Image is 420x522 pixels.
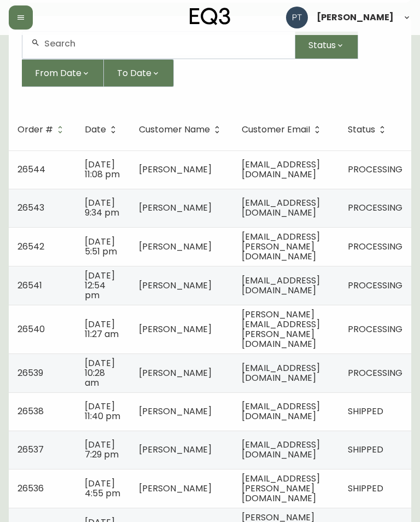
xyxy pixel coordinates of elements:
span: SHIPPED [348,405,383,417]
span: Status [348,125,389,135]
span: [EMAIL_ADDRESS][DOMAIN_NAME] [242,196,320,219]
span: Customer Name [139,125,224,135]
span: [EMAIL_ADDRESS][DOMAIN_NAME] [242,400,320,422]
span: [DATE] 12:54 pm [85,269,115,301]
span: [PERSON_NAME] [139,482,212,495]
span: SHIPPED [348,482,383,495]
span: 26543 [17,201,44,214]
img: 986dcd8e1aab7847125929f325458823 [286,7,308,28]
span: [DATE] 10:28 am [85,357,115,389]
span: Customer Email [242,126,310,133]
span: 26537 [17,443,44,456]
span: 26542 [17,240,44,253]
span: [EMAIL_ADDRESS][DOMAIN_NAME] [242,274,320,297]
span: PROCESSING [348,323,402,335]
button: To Date [104,59,174,87]
span: PROCESSING [348,201,402,214]
span: PROCESSING [348,279,402,292]
span: To Date [117,66,151,80]
span: 26540 [17,323,45,335]
span: [DATE] 11:08 pm [85,158,120,181]
span: [DATE] 5:51 pm [85,235,117,258]
span: [EMAIL_ADDRESS][PERSON_NAME][DOMAIN_NAME] [242,230,320,263]
span: PROCESSING [348,163,402,176]
span: [EMAIL_ADDRESS][PERSON_NAME][DOMAIN_NAME] [242,472,320,504]
span: [DATE] 9:34 pm [85,196,119,219]
span: Order # [17,126,53,133]
span: [EMAIL_ADDRESS][DOMAIN_NAME] [242,438,320,461]
span: [PERSON_NAME] [139,405,212,417]
input: Search [44,38,286,49]
span: From Date [35,66,81,80]
span: PROCESSING [348,367,402,379]
img: logo [190,8,230,25]
span: 26539 [17,367,43,379]
span: [PERSON_NAME] [139,163,212,176]
span: Date [85,126,106,133]
span: [DATE] 11:27 am [85,318,119,340]
span: [DATE] 7:29 pm [85,438,119,461]
span: PROCESSING [348,240,402,253]
span: [PERSON_NAME] [317,13,394,22]
span: [EMAIL_ADDRESS][DOMAIN_NAME] [242,362,320,384]
span: [EMAIL_ADDRESS][DOMAIN_NAME] [242,158,320,181]
span: Customer Name [139,126,210,133]
span: Date [85,125,120,135]
span: SHIPPED [348,443,383,456]
span: [PERSON_NAME] [139,367,212,379]
span: 26538 [17,405,44,417]
span: [DATE] 11:40 pm [85,400,120,422]
span: [PERSON_NAME] [139,443,212,456]
span: Status [308,38,336,52]
span: Status [348,126,375,133]
span: Order # [17,125,67,135]
span: [PERSON_NAME][EMAIL_ADDRESS][PERSON_NAME][DOMAIN_NAME] [242,308,320,350]
button: Status [295,31,358,59]
button: From Date [22,59,104,87]
span: 26544 [17,163,45,176]
span: [PERSON_NAME] [139,201,212,214]
span: 26536 [17,482,44,495]
span: [DATE] 4:55 pm [85,477,120,500]
span: 26541 [17,279,42,292]
span: [PERSON_NAME] [139,279,212,292]
span: Customer Email [242,125,324,135]
span: [PERSON_NAME] [139,323,212,335]
span: [PERSON_NAME] [139,240,212,253]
